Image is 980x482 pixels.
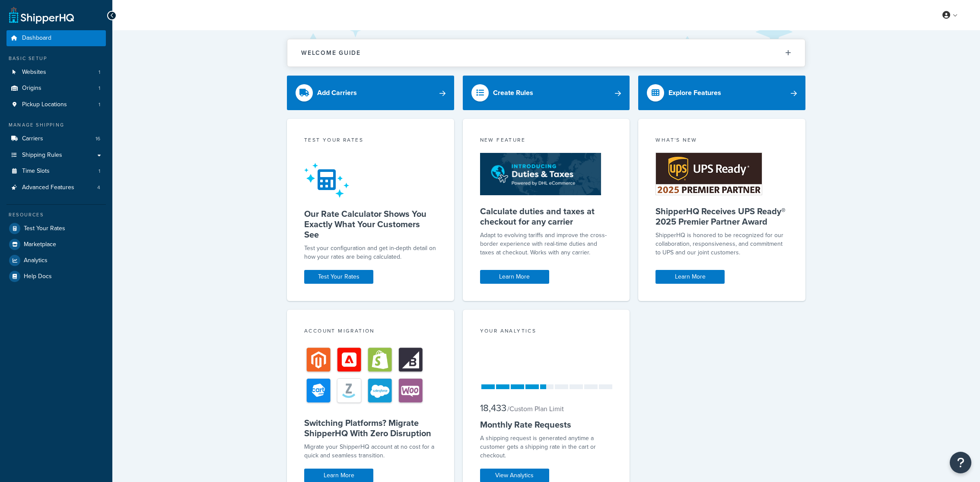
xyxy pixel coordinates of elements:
li: Carriers [6,131,106,147]
li: Pickup Locations [6,97,106,113]
span: Shipping Rules [22,152,62,159]
button: Open Resource Center [950,452,971,473]
h5: Calculate duties and taxes at checkout for any carrier [480,206,613,227]
small: / Custom Plan Limit [507,404,564,414]
a: Help Docs [6,269,106,284]
li: Advanced Features [6,180,106,196]
a: Dashboard [6,30,106,46]
li: Origins [6,80,106,96]
h5: ShipperHQ Receives UPS Ready® 2025 Premier Partner Award [655,206,788,227]
h5: Switching Platforms? Migrate ShipperHQ With Zero Disruption [304,418,437,438]
h5: Monthly Rate Requests [480,419,613,430]
span: 1 [99,85,100,92]
div: New Feature [480,136,613,146]
div: Manage Shipping [6,121,106,129]
span: Help Docs [24,273,52,280]
span: 16 [95,135,100,143]
span: Pickup Locations [22,101,67,108]
a: Shipping Rules [6,147,106,163]
span: Carriers [22,135,43,143]
a: Create Rules [463,76,630,110]
a: Analytics [6,253,106,268]
span: 1 [99,69,100,76]
a: Carriers16 [6,131,106,147]
div: Account Migration [304,327,437,337]
span: 18,433 [480,401,506,415]
a: Marketplace [6,237,106,252]
div: Migrate your ShipperHQ account at no cost for a quick and seamless transition. [304,443,437,460]
div: Basic Setup [6,55,106,62]
div: Create Rules [493,87,533,99]
div: Test your rates [304,136,437,146]
a: Learn More [480,270,549,284]
span: Origins [22,85,41,92]
div: Resources [6,211,106,219]
div: Explore Features [668,87,721,99]
li: Websites [6,64,106,80]
span: Marketplace [24,241,56,248]
p: Adapt to evolving tariffs and improve the cross-border experience with real-time duties and taxes... [480,231,613,257]
span: Test Your Rates [24,225,65,232]
a: Test Your Rates [6,221,106,236]
a: Origins1 [6,80,106,96]
a: Test Your Rates [304,270,373,284]
a: Time Slots1 [6,163,106,179]
span: 1 [99,101,100,108]
h2: Welcome Guide [301,50,361,56]
span: 1 [99,168,100,175]
span: Advanced Features [22,184,74,191]
a: Websites1 [6,64,106,80]
span: Dashboard [22,35,51,42]
div: What's New [655,136,788,146]
div: Your Analytics [480,327,613,337]
p: ShipperHQ is honored to be recognized for our collaboration, responsiveness, and commitment to UP... [655,231,788,257]
div: Test your configuration and get in-depth detail on how your rates are being calculated. [304,244,437,261]
a: Learn More [655,270,725,284]
a: Add Carriers [287,76,454,110]
button: Welcome Guide [287,39,805,67]
li: Time Slots [6,163,106,179]
div: Add Carriers [317,87,357,99]
span: Websites [22,69,46,76]
a: Advanced Features4 [6,180,106,196]
span: Time Slots [22,168,50,175]
span: Analytics [24,257,48,264]
span: 4 [97,184,100,191]
h5: Our Rate Calculator Shows You Exactly What Your Customers See [304,209,437,240]
div: A shipping request is generated anytime a customer gets a shipping rate in the cart or checkout. [480,434,613,460]
a: Pickup Locations1 [6,97,106,113]
a: Explore Features [638,76,805,110]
